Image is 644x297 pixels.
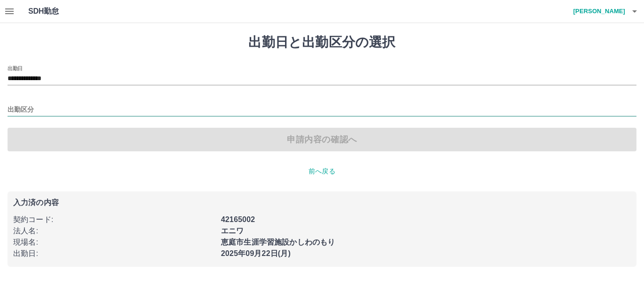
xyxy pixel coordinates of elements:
[13,225,215,237] p: 法人名 :
[8,65,23,72] label: 出勤日
[221,227,244,235] b: エニワ
[13,248,215,259] p: 出勤日 :
[13,199,631,206] p: 入力済の内容
[221,238,335,246] b: 恵庭市生涯学習施設かしわのもり
[8,34,636,50] h1: 出勤日と出勤区分の選択
[8,166,636,176] p: 前へ戻る
[221,249,291,257] b: 2025年09月22日(月)
[13,214,215,225] p: 契約コード :
[221,215,255,223] b: 42165002
[13,237,215,248] p: 現場名 :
